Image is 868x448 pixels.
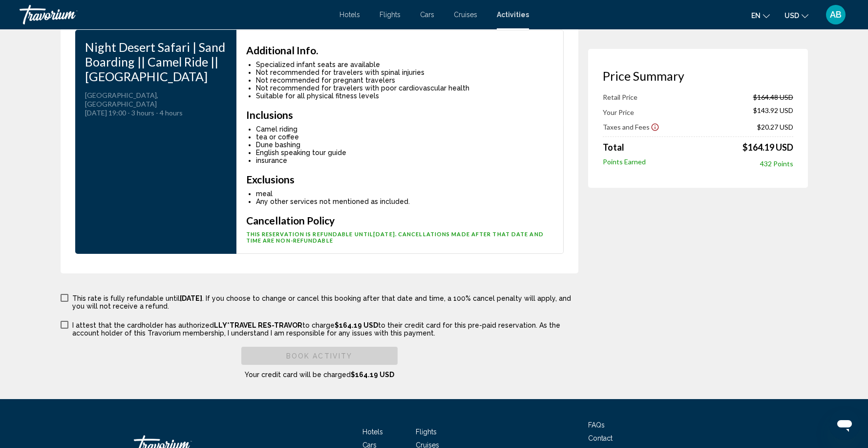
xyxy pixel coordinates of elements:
[256,190,553,198] li: meal
[245,371,394,379] span: Your credit card will be charged
[454,11,477,19] a: Cruises
[420,11,434,19] a: Cars
[256,76,553,84] li: Not recommended for pregnant travelers
[339,11,360,19] a: Hotels
[256,157,553,164] li: insurance
[753,106,793,117] span: $143.92 USD
[603,122,659,132] button: Show Taxes and Fees breakdown
[603,157,646,168] span: Points Earned
[256,133,553,141] li: tea or coffee
[256,84,553,92] li: Not recommended for travelers with poor cardiovascular health
[760,159,793,168] span: 432 Points
[246,215,553,226] h3: Cancellation Policy
[335,321,378,329] span: $164.19 USD
[651,122,659,131] button: Show Taxes and Fees disclaimer
[246,45,553,56] h3: Additional Info.
[603,123,650,131] span: Taxes and Fees
[256,141,553,149] li: Dune bashing
[351,371,394,379] span: $164.19 USD
[72,294,578,310] p: This rate is fully refundable until . If you choose to change or cancel this booking after that d...
[416,428,437,436] a: Flights
[742,142,793,153] div: $164.19 USD
[180,294,202,302] span: [DATE]
[757,123,793,131] span: $20.27 USD
[603,142,624,153] span: Total
[85,91,227,109] p: [GEOGRAPHIC_DATA], [GEOGRAPHIC_DATA]
[603,68,793,83] h3: Price Summary
[256,198,553,205] li: Any other services not mentioned as included.
[85,40,227,84] h3: Night Desert Safari | Sand Boarding || Camel Ride || [GEOGRAPHIC_DATA]
[256,149,553,157] li: English speaking tour guide
[784,8,808,22] button: Change currency
[603,108,634,116] span: Your Price
[829,409,860,440] iframe: Button to launch messaging window
[246,174,553,185] h3: Exclusions
[256,125,553,133] li: Camel riding
[823,4,848,25] button: User Menu
[751,12,761,20] span: en
[751,8,770,22] button: Change language
[85,109,227,117] p: [DATE] 19:00 - 3 hours - 4 hours
[286,352,352,360] span: Book Activity
[380,11,401,19] a: Flights
[256,92,553,100] li: Suitable for all physical fitness levels
[362,428,383,436] a: Hotels
[753,93,793,101] span: $164.48 USD
[373,231,395,237] span: [DATE]
[246,231,553,244] p: This reservation is refundable until . Cancellations made after that date and time are non-refund...
[588,434,613,442] a: Contact
[241,347,398,365] button: Book Activity
[256,61,553,68] li: Specialized infant seats are available
[830,10,842,20] span: AB
[784,12,799,20] span: USD
[603,93,637,101] span: Retail Price
[256,68,553,76] li: Not recommended for travelers with spinal injuries
[497,11,529,19] a: Activities
[20,5,330,24] a: Travorium
[72,321,578,337] p: I attest that the cardholder has authorized to charge to their credit card for this pre-paid rese...
[214,321,302,329] span: LLY*TRAVEL RES-TRAVOR
[246,110,553,120] h3: Inclusions
[588,421,605,429] a: FAQs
